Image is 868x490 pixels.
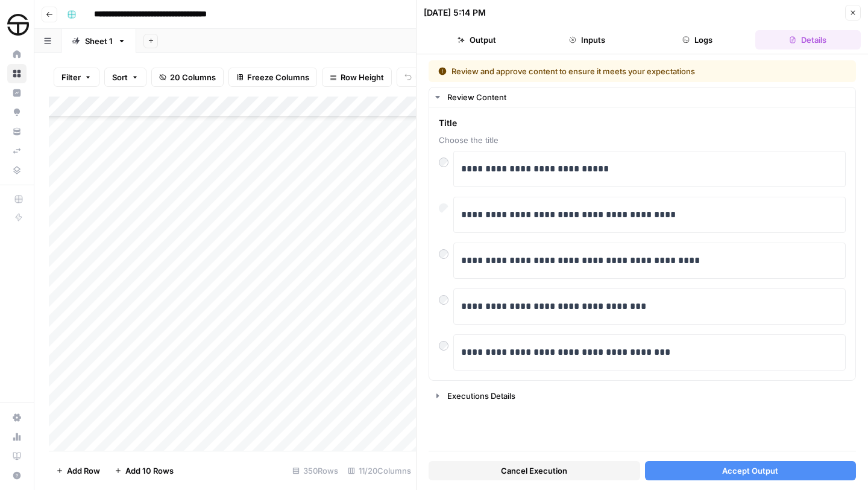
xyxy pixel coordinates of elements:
[7,45,27,64] a: Home
[112,71,128,83] span: Sort
[722,465,778,477] span: Accept Output
[439,134,846,146] span: Choose the title
[322,68,392,87] button: Row Height
[61,29,136,53] a: Sheet 1
[439,117,846,129] span: Title
[645,30,750,49] button: Logs
[429,461,640,480] button: Cancel Execution
[7,447,27,466] a: Learning Hub
[397,68,444,87] button: Undo
[7,408,27,427] a: Settings
[104,68,146,87] button: Sort
[7,122,27,141] a: Your Data
[534,30,640,49] button: Inputs
[107,461,181,480] button: Add 10 Rows
[7,161,27,180] a: Data Library
[429,107,855,380] div: Review Content
[645,461,857,480] button: Accept Output
[7,10,27,40] button: Workspace: SimpleTire
[755,30,861,49] button: Details
[288,461,343,480] div: 350 Rows
[429,386,855,406] button: Executions Details
[49,461,107,480] button: Add Row
[7,141,27,161] a: Syncs
[228,68,317,87] button: Freeze Columns
[341,71,384,83] span: Row Height
[424,7,486,19] div: [DATE] 5:14 PM
[501,465,567,477] span: Cancel Execution
[85,35,113,47] div: Sheet 1
[54,68,99,87] button: Filter
[7,427,27,447] a: Usage
[151,68,224,87] button: 20 Columns
[170,71,216,83] span: 20 Columns
[125,465,174,477] span: Add 10 Rows
[7,64,27,83] a: Browse
[247,71,309,83] span: Freeze Columns
[447,91,848,103] div: Review Content
[67,465,100,477] span: Add Row
[429,87,855,107] button: Review Content
[7,83,27,103] a: Insights
[343,461,416,480] div: 11/20 Columns
[7,103,27,122] a: Opportunities
[438,65,771,77] div: Review and approve content to ensure it meets your expectations
[7,14,29,36] img: SimpleTire Logo
[7,466,27,485] button: Help + Support
[447,390,848,402] div: Executions Details
[424,30,529,49] button: Output
[61,71,81,83] span: Filter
